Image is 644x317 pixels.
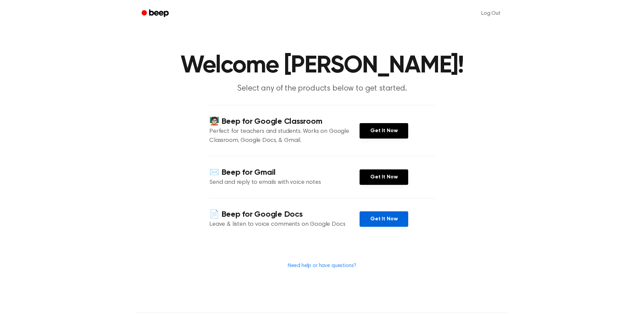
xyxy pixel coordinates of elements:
[360,169,408,185] a: Get It Now
[475,5,507,21] a: Log Out
[209,178,360,187] p: Send and reply to emails with voice notes
[193,83,451,94] p: Select any of the products below to get started.
[360,211,408,227] a: Get It Now
[209,116,360,127] h4: 🧑🏻‍🏫 Beep for Google Classroom
[360,123,408,139] a: Get It Now
[209,127,360,145] p: Perfect for teachers and students. Works on Google Classroom, Google Docs, & Gmail.
[209,167,360,178] h4: ✉️ Beep for Gmail
[137,7,175,20] a: Beep
[209,209,360,220] h4: 📄 Beep for Google Docs
[288,263,357,268] a: Need help or have questions?
[209,220,360,229] p: Leave & listen to voice comments on Google Docs
[150,54,494,78] h1: Welcome [PERSON_NAME]!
